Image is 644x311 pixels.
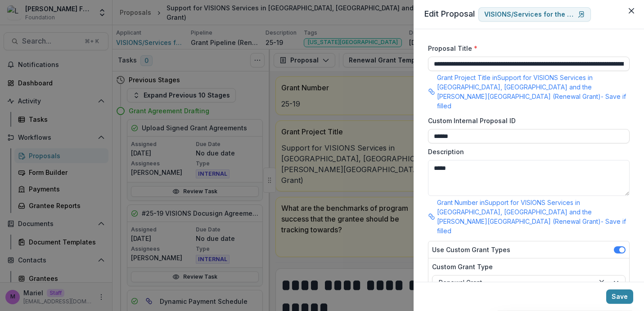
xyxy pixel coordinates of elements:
[428,44,624,53] label: Proposal Title
[432,262,620,271] label: Custom Grant Type
[432,245,510,254] label: Use Custom Grant Types
[428,116,624,125] label: Custom Internal Proposal ID
[606,289,633,304] button: Save
[424,9,475,18] span: Edit Proposal
[437,73,630,111] p: Grant Project Title in Support for VISIONS Services in [GEOGRAPHIC_DATA], [GEOGRAPHIC_DATA] and t...
[596,277,607,288] div: Clear selected options
[478,7,591,22] a: VISIONS/Services for the Blind and Visually Impaired
[624,4,639,18] button: Close
[484,11,574,18] p: VISIONS/Services for the Blind and Visually Impaired
[437,198,630,235] p: Grant Number in Support for VISIONS Services in [GEOGRAPHIC_DATA], [GEOGRAPHIC_DATA] and the [PER...
[428,147,624,156] label: Description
